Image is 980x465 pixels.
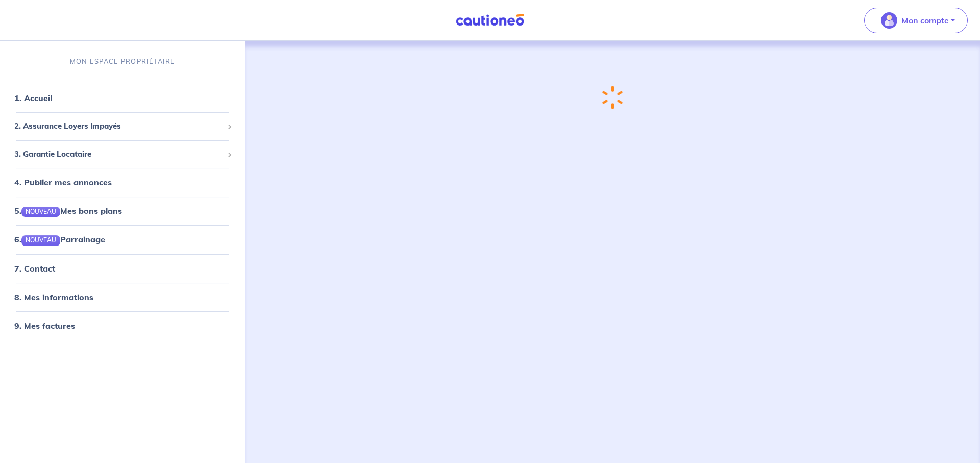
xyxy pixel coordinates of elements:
[14,206,122,216] a: 5.NOUVEAUMes bons plans
[14,234,105,244] a: 6.NOUVEAUParrainage
[4,287,241,307] div: 8. Mes informations
[14,177,112,187] a: 4. Publier mes annonces
[70,57,175,66] p: MON ESPACE PROPRIÉTAIRE
[4,229,241,250] div: 6.NOUVEAUParrainage
[901,14,949,27] p: Mon compte
[864,8,968,33] button: illu_account_valid_menu.svgMon compte
[4,88,241,108] div: 1. Accueil
[881,12,897,29] img: illu_account_valid_menu.svg
[4,116,241,136] div: 2. Assurance Loyers Impayés
[14,263,55,274] a: 7. Contact
[14,149,223,160] span: 3. Garantie Locataire
[4,201,241,221] div: 5.NOUVEAUMes bons plans
[4,172,241,192] div: 4. Publier mes annonces
[4,144,241,164] div: 3. Garantie Locataire
[602,86,623,109] img: loading-spinner
[452,14,528,27] img: Cautioneo
[14,93,52,103] a: 1. Accueil
[14,292,93,302] a: 8. Mes informations
[4,258,241,279] div: 7. Contact
[14,120,223,132] span: 2. Assurance Loyers Impayés
[14,321,75,331] a: 9. Mes factures
[4,315,241,336] div: 9. Mes factures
